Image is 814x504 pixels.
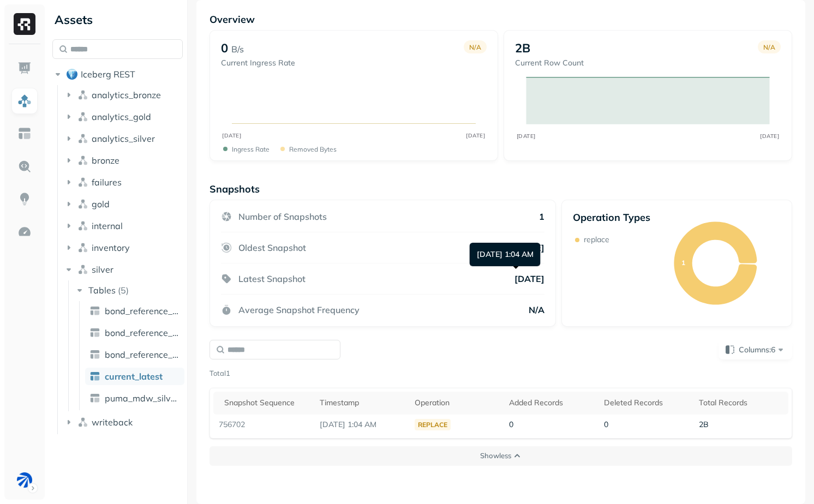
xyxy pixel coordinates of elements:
a: bond_reference_data_latest [85,324,184,341]
p: Latest Snapshot [238,273,306,284]
p: [DATE] [514,273,544,284]
span: bond_reference_data_latest [105,327,180,338]
button: Tables(5) [74,281,184,299]
a: bond_reference_data_v2 [85,346,184,363]
p: 2B [515,40,530,56]
button: Showless [210,446,792,466]
div: Total Records [699,398,783,408]
span: Iceberg REST [81,69,135,80]
p: Number of Snapshots [238,211,327,222]
p: 1 [539,211,544,222]
span: analytics_bronze [92,89,161,100]
tspan: [DATE] [760,133,779,139]
img: namespace [77,177,88,188]
button: Columns:6 [719,340,792,359]
button: failures [63,173,183,191]
img: namespace [77,89,88,100]
img: table [89,349,100,360]
img: namespace [77,220,88,231]
span: 0 [604,419,608,429]
p: Ingress Rate [232,145,270,153]
img: Assets [17,94,32,108]
img: Insights [17,192,32,206]
img: Asset Explorer [17,127,32,141]
span: failures [92,177,122,188]
button: gold [63,195,183,213]
div: replace [415,419,451,430]
div: Assets [52,11,183,28]
span: gold [92,199,110,209]
td: 756702 [213,415,314,435]
span: Columns: 6 [739,344,786,355]
img: namespace [77,111,88,122]
p: Current Ingress Rate [221,58,295,68]
span: bond_reference_data_v2 [105,349,180,360]
img: Query Explorer [17,159,32,173]
text: 1 [681,259,685,267]
a: current_latest [85,368,184,385]
tspan: [DATE] [517,133,536,139]
img: table [89,371,100,382]
p: Snapshots [210,183,260,195]
div: Timestamp [320,398,404,408]
span: bronze [92,155,119,166]
img: Optimization [17,225,32,239]
button: Iceberg REST [52,65,183,83]
p: Total 1 [210,368,230,379]
span: 2B [699,419,709,429]
div: Deleted Records [604,398,688,408]
p: N/A [469,43,481,51]
span: 0 [509,419,513,429]
span: Tables [88,285,116,296]
img: Ryft [14,13,35,35]
p: B/s [231,43,244,56]
span: bond_reference_data [105,305,180,316]
img: namespace [77,242,88,253]
p: Overview [210,13,792,26]
button: writeback [63,413,183,431]
p: Show less [480,451,511,461]
p: Oldest Snapshot [238,242,306,253]
tspan: [DATE] [466,132,486,139]
button: analytics_gold [63,108,183,125]
img: namespace [77,417,88,428]
img: namespace [77,264,88,275]
button: bronze [63,152,183,169]
button: inventory [63,239,183,256]
p: ( 5 ) [118,285,129,296]
span: puma_mdw_silver_v3 [105,393,180,404]
span: internal [92,220,123,231]
p: 0 [221,40,228,56]
img: table [89,393,100,404]
span: analytics_gold [92,111,151,122]
span: writeback [92,417,133,428]
span: inventory [92,242,130,253]
span: analytics_silver [92,133,155,144]
p: Apr 29, 2025 1:04 AM [320,419,404,430]
tspan: [DATE] [223,132,242,139]
button: analytics_silver [63,130,183,147]
button: internal [63,217,183,235]
span: current_latest [105,371,163,382]
p: Current Row Count [515,58,584,68]
img: table [89,327,100,338]
p: Removed bytes [289,145,337,153]
a: puma_mdw_silver_v3 [85,389,184,407]
img: namespace [77,133,88,144]
div: Operation [415,398,499,408]
a: bond_reference_data [85,302,184,320]
p: Operation Types [573,211,650,224]
img: namespace [77,199,88,209]
span: silver [92,264,113,275]
p: [DATE] [514,242,544,253]
img: namespace [77,155,88,166]
div: Snapshot Sequence [224,398,308,408]
img: root [67,69,77,80]
p: replace [584,235,609,245]
p: N/A [529,304,544,315]
button: analytics_bronze [63,86,183,104]
div: Added Records [509,398,593,408]
button: silver [63,261,183,278]
img: Dashboard [17,61,32,75]
img: BAM Dev [17,472,32,488]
